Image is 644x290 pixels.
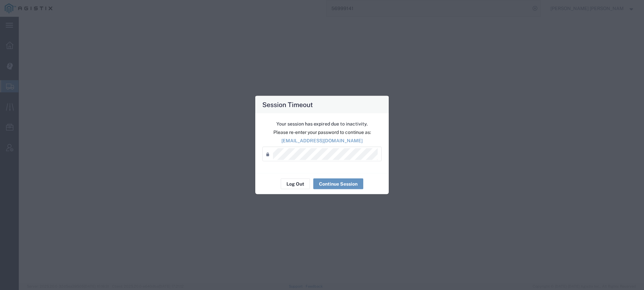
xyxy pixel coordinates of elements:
[313,179,363,189] button: Continue Session
[262,129,382,136] p: Please re-enter your password to continue as:
[281,179,310,189] button: Log Out
[262,137,382,144] p: [EMAIL_ADDRESS][DOMAIN_NAME]
[262,120,382,128] p: Your session has expired due to inactivity.
[262,100,313,109] h4: Session Timeout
